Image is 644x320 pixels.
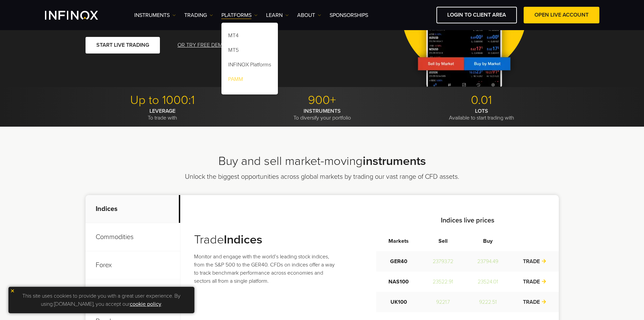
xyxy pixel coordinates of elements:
[86,93,240,108] p: Up to 1000:1
[245,93,399,108] p: 900+
[86,279,180,307] p: Future
[465,292,511,312] td: 9222.51
[266,11,289,19] a: Learn
[224,232,262,247] strong: Indices
[404,93,559,108] p: 0.01
[465,231,511,251] th: Buy
[523,278,547,285] a: TRADE
[130,301,161,307] a: cookie policy
[166,172,478,182] p: Unlock the biggest opportunities across global markets by trading our vast range of CFD assets.
[221,59,278,73] a: INFINOX Platforms
[12,290,191,310] p: This site uses cookies to provide you with a great user experience. By using [DOMAIN_NAME], you a...
[376,272,421,292] td: NAS100
[86,251,180,279] p: Forex
[86,37,160,54] a: START LIVE TRADING
[421,292,465,312] td: 9221.7
[421,251,465,272] td: 23793.72
[436,7,517,23] a: LOGIN TO CLIENT AREA
[465,251,511,272] td: 23794.49
[45,11,114,20] a: INFINOX Logo
[134,11,176,19] a: Instruments
[194,232,340,247] h3: Trade
[184,11,213,19] a: TRADING
[465,272,511,292] td: 23524.01
[376,251,421,272] td: GER40
[421,231,465,251] th: Sell
[177,37,227,54] a: OR TRY FREE DEMO
[524,7,599,23] a: OPEN LIVE ACCOUNT
[304,108,341,114] strong: INSTRUMENTS
[475,108,488,114] strong: LOTS
[194,253,340,285] p: Monitor and engage with the world’s leading stock indices, from the S&P 500 to the GER40. CFDs on...
[221,73,278,88] a: PAMM
[523,299,547,305] a: TRADE
[86,154,559,169] h2: Buy and sell market-moving
[376,292,421,312] td: UK100
[221,44,278,59] a: MT5
[523,258,547,265] a: TRADE
[149,108,175,114] strong: LEVERAGE
[221,29,278,44] a: MT4
[86,195,180,223] p: Indices
[86,108,240,121] p: To trade with
[404,108,559,121] p: Available to start trading with
[421,272,465,292] td: 23522.91
[221,11,258,19] a: PLATFORMS
[363,154,426,168] strong: instruments
[245,108,399,121] p: To diversify your portfolio
[86,223,180,251] p: Commodities
[330,11,368,19] a: SPONSORSHIPS
[441,216,494,225] strong: Indices live prices
[10,289,15,293] img: yellow close icon
[297,11,321,19] a: ABOUT
[376,231,421,251] th: Markets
